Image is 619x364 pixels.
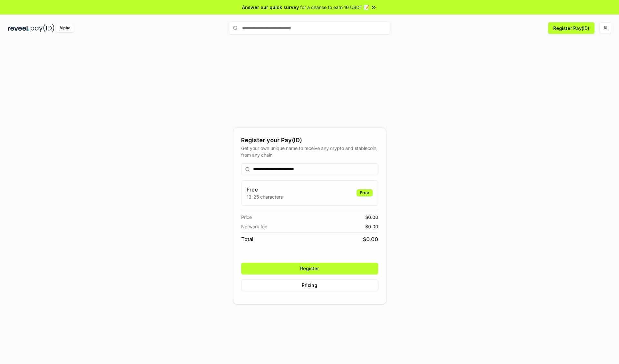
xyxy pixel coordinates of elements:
[241,136,378,145] div: Register your Pay(ID)
[247,186,283,193] h3: Free
[242,4,299,11] span: Answer our quick survey
[241,214,252,221] span: Price
[241,263,378,274] button: Register
[300,4,369,11] span: for a chance to earn 10 USDT 📝
[548,22,594,34] button: Register Pay(ID)
[31,24,54,32] img: pay_id
[8,24,29,32] img: reveel_dark
[241,145,378,158] div: Get your own unique name to receive any crypto and stablecoin, from any chain
[365,223,378,230] span: $ 0.00
[241,280,378,291] button: Pricing
[363,235,378,243] span: $ 0.00
[56,24,74,32] div: Alpha
[247,193,283,200] p: 13-25 characters
[241,235,253,243] span: Total
[241,223,267,230] span: Network fee
[357,189,373,196] div: Free
[365,214,378,221] span: $ 0.00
